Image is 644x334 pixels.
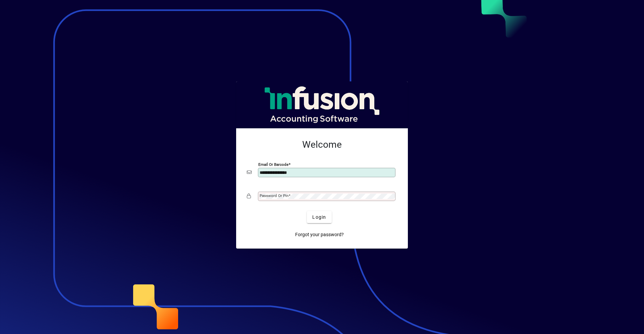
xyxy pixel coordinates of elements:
[307,211,331,223] button: Login
[247,139,397,150] h2: Welcome
[258,162,288,167] mat-label: Email or Barcode
[292,228,346,241] a: Forgot your password?
[312,214,326,221] span: Login
[295,231,344,238] span: Forgot your password?
[260,193,288,198] mat-label: Password or Pin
